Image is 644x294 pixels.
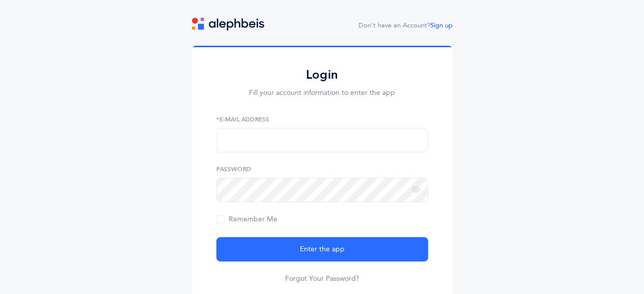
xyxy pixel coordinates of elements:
div: Don't have an Account? [358,21,453,31]
label: *E-Mail Address [216,115,428,124]
label: Password [216,165,428,174]
h2: Login [216,67,428,83]
img: logo.svg [192,18,264,30]
a: Sign up [430,22,453,29]
button: Enter the app [216,237,428,262]
span: Remember Me [216,215,277,223]
span: Enter the app [300,244,345,255]
p: Fill your account information to enter the app [216,88,428,99]
a: Forgot Your Password? [285,274,359,284]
